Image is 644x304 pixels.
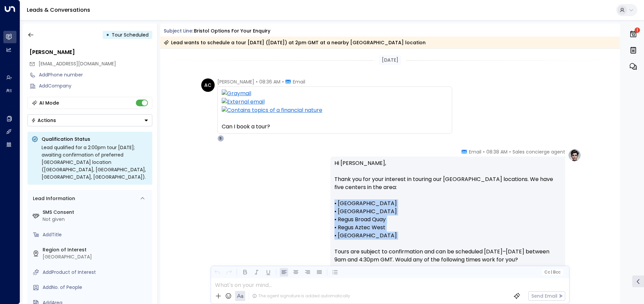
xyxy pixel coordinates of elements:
[259,78,280,85] span: 08:36 AM
[112,32,149,38] span: Tour Scheduled
[201,78,215,92] div: AC
[43,231,150,238] div: AddTitle
[106,29,109,41] div: •
[43,269,150,276] div: AddProduct of Interest
[39,71,152,78] div: AddPhone number
[541,269,563,276] button: Cc|Bcc
[256,78,258,85] span: •
[31,195,75,202] div: Lead Information
[222,106,448,115] img: Contains topics of a financial nature
[551,270,552,275] span: |
[43,253,150,260] div: [GEOGRAPHIC_DATA]
[217,78,254,85] span: [PERSON_NAME]
[39,100,59,106] div: AI Mode
[544,270,560,275] span: Cc Bcc
[42,144,148,181] div: Lead qualified for a 2:00pm tour [DATE]; awaiting confirmation of preferred [GEOGRAPHIC_DATA] loc...
[217,135,224,142] div: S
[513,148,565,155] span: Sales concierge agent
[568,148,581,162] img: profile-logo.png
[213,268,221,277] button: Undo
[39,60,116,67] span: [EMAIL_ADDRESS][DOMAIN_NAME]
[483,148,485,155] span: •
[31,117,56,123] div: Actions
[194,27,270,35] div: Bristol options for your enquiry
[225,268,233,277] button: Redo
[628,27,639,42] button: 1
[43,284,150,291] div: AddNo. of People
[469,148,481,155] span: Email
[43,216,150,223] div: Not given
[293,78,305,85] span: Email
[164,39,426,46] div: Lead wants to schedule a tour [DATE] ([DATE]) at 2pm GMT at a nearby [GEOGRAPHIC_DATA] location
[43,246,150,253] label: Region of Interest
[635,27,640,33] span: 1
[222,123,448,131] div: Can I book a tour?
[28,114,152,126] div: Button group with a nested menu
[164,27,193,34] span: Subject Line:
[222,98,448,106] img: External email
[42,136,148,142] p: Qualification Status
[486,148,507,155] span: 08:38 AM
[39,60,116,67] span: aallcc@hotmail.co.uk
[379,55,401,65] div: [DATE]
[509,148,511,155] span: •
[28,114,152,126] button: Actions
[282,78,284,85] span: •
[43,209,150,216] label: SMS Consent
[252,293,350,299] div: The agent signature is added automatically
[27,6,90,14] a: Leads & Conversations
[30,48,152,56] div: [PERSON_NAME]
[222,89,448,98] img: Graymail
[39,82,152,89] div: AddCompany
